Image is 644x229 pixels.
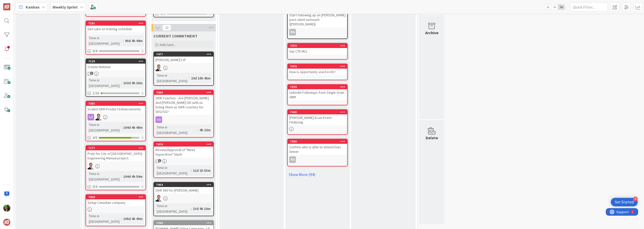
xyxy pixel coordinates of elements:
div: How is opportunity used in HS? [288,69,347,75]
div: 7464 [156,183,213,187]
div: 7470How is opportunity used in HS? [288,64,347,75]
div: 7438 [288,110,347,114]
span: CURRENT COMMITMENT [153,33,197,38]
div: Get Started [615,200,634,205]
div: 104d 4h 48m [122,125,144,130]
div: RG [288,29,347,35]
div: 7472 [290,44,347,48]
a: Show More (94) [287,170,348,178]
div: top CTA MCL [288,48,347,55]
img: SL [95,114,102,120]
div: Setup Canadian company [86,199,145,206]
span: 3 [90,72,93,75]
div: Confirm who is able to attend Exec Dinner [288,144,347,155]
img: avatar [3,219,10,226]
div: 7129 [88,60,145,63]
div: 7464 [154,182,213,187]
div: 7129Create Webinar [86,59,145,70]
div: 11d 1h 53m [192,168,212,173]
span: Add Card... [159,42,176,47]
div: Time in [GEOGRAPHIC_DATA] [88,213,121,224]
div: OKR 360 for [PERSON_NAME] [154,187,213,194]
div: 7477 [156,53,213,56]
div: SL [154,65,213,71]
div: 7489 [154,90,213,95]
div: Time in [GEOGRAPHIC_DATA] [155,165,191,176]
div: 7020 [86,195,145,199]
img: Visit kanbanzone.com [3,3,10,10]
span: 1 [158,159,161,162]
div: Scaled OKR Product Enhancements [86,106,145,112]
div: SL [86,163,145,169]
div: Time in [GEOGRAPHIC_DATA] [88,77,121,88]
div: 7020Setup Canadian company [86,195,145,206]
div: Get Luke on training schedule [86,26,145,32]
b: Weekly Sprint [53,5,78,10]
div: Linkedin Followups from Single Grain ABM [288,89,347,100]
div: 7390 [156,221,213,225]
div: Time in [GEOGRAPHIC_DATA] [88,35,123,46]
div: 7191Get Luke on training schedule [86,21,145,32]
span: 0/4 [93,184,97,189]
div: 7472 [288,43,347,48]
div: 2 [26,2,27,6]
span: 1/23 [93,90,99,96]
div: OKR Coaches - Are [PERSON_NAME] and [PERSON_NAME] OK with us listing them as OKR coaches for SEO/SG? [154,95,213,115]
div: Start following up on [PERSON_NAME] past client outreach ([PERSON_NAME]) [288,12,347,27]
img: SL [155,65,162,71]
div: 10d 19h 45m [190,75,212,81]
div: 7477[PERSON_NAME]'s IP [154,52,213,63]
span: : [189,75,190,81]
span: Kanban [26,4,39,10]
span: 2x [551,5,558,10]
input: Quick Filter... [570,3,608,12]
div: Time in [GEOGRAPHIC_DATA] [155,203,191,214]
span: 0/4 [93,48,97,54]
div: 7191 [88,22,145,25]
span: : [121,174,122,179]
span: 3x [558,5,565,10]
div: 105d 4h 40m [122,216,144,221]
div: RG [289,156,296,163]
div: 7489 [156,91,213,94]
div: 7065 [86,101,145,106]
div: RG [289,29,296,35]
div: 7438[PERSON_NAME] & Lux Event Finalizing [288,110,347,125]
div: Time in [GEOGRAPHIC_DATA] [88,171,121,182]
div: 7476 [156,143,213,146]
div: 7177Prep for City of [GEOGRAPHIC_DATA]: Engineering Manual project [86,146,145,161]
div: 7020 [88,195,145,199]
div: 104d 4h 54m [122,174,144,179]
div: Review/Approval of "Meet Hyperdrive" blurb [154,147,213,158]
span: 4/5 [93,135,97,140]
div: 7191 [86,21,145,26]
div: 7373Linkedin Followups from Single Grain ABM [288,85,347,100]
div: 7438 [290,110,347,114]
div: 7476 [154,142,213,147]
div: SL [86,114,145,120]
div: Start following up on [PERSON_NAME] past client outreach ([PERSON_NAME]) [288,7,347,27]
img: SL [155,195,162,202]
span: : [121,216,122,221]
div: SL [154,195,213,202]
span: Support [11,1,23,7]
img: SL [3,205,10,212]
div: 7476Review/Approval of "Meet Hyperdrive" blurb [154,142,213,158]
div: 7129 [86,59,145,64]
span: 1x [544,5,551,10]
div: 96d 4h 44m [124,38,144,43]
div: RG [288,156,347,163]
div: 7065Scaled OKR Product Enhancements [86,101,145,112]
div: 7470 [288,64,347,69]
div: 7373 [290,85,347,89]
div: [PERSON_NAME] & Lux Event Finalizing [288,114,347,125]
div: Time in [GEOGRAPHIC_DATA] [155,124,197,135]
div: Archive [425,30,438,36]
div: Create Webinar [86,64,145,70]
span: : [123,38,124,43]
div: 7477 [154,52,213,57]
img: SL [88,163,94,169]
div: 7470 [290,65,347,68]
div: 7449Confirm who is able to attend Exec Dinner [288,139,347,155]
div: Time in [GEOGRAPHIC_DATA] [155,73,189,84]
